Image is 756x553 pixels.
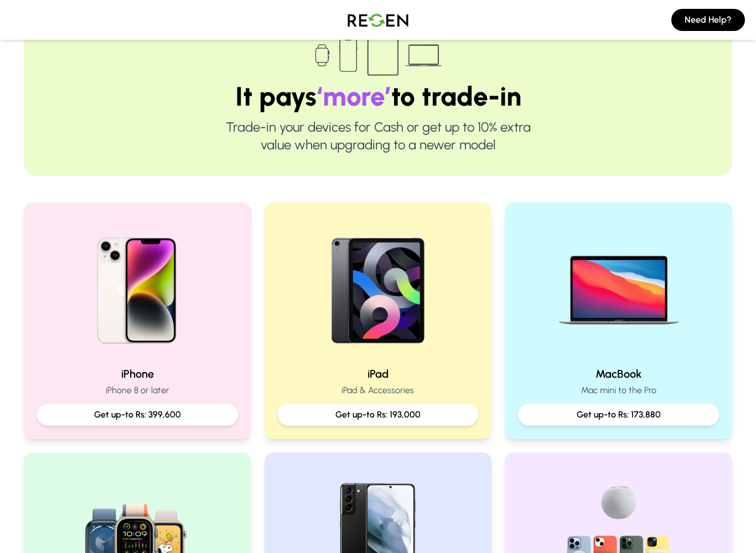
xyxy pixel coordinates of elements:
h2: MacBook [518,366,719,382]
h2: iPad [278,366,479,382]
h2: iPhone [37,366,238,382]
p: Get up-to Rs: 193,000 [287,408,470,421]
img: iPad [307,216,449,357]
img: MacBook [548,216,690,357]
img: iPhone [66,216,208,357]
p: Get up-to Rs: 173,880 [527,408,710,421]
p: iPhone 8 or later [37,384,238,397]
img: Logo [339,4,417,35]
img: Trade-in devices [309,28,447,83]
p: iPad & Accessories [278,384,479,397]
h1: It pays to trade-in [59,83,697,109]
p: Get up-to Rs: 399,600 [46,408,229,421]
span: ‘more’ [317,80,391,112]
button: Need Help? [671,9,745,31]
p: Mac mini to the Pro [518,384,719,397]
p: Trade-in your devices for Cash or get up to 10% extra value when upgrading to a newer model [59,118,697,154]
